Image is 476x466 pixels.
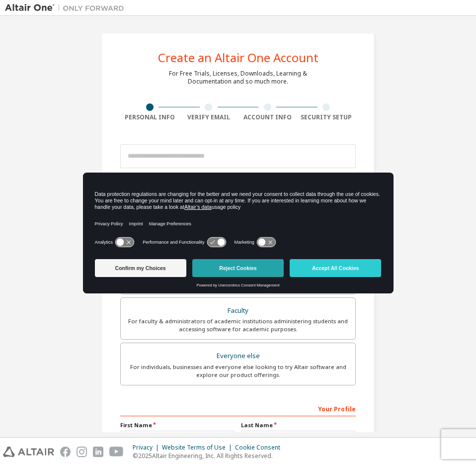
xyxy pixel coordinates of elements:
[109,447,124,457] img: youtube.svg
[169,70,307,86] div: For Free Trials, Licenses, Downloads, Learning & Documentation and so much more.
[127,304,349,318] div: Faculty
[3,447,54,457] img: altair_logo.svg
[127,317,349,333] div: For faculty & administrators of academic institutions administering students and accessing softwa...
[5,3,129,13] img: Altair One
[120,421,235,429] label: First Name
[133,444,162,452] div: Privacy
[179,113,238,121] div: Verify Email
[127,363,349,379] div: For individuals, businesses and everyone else looking to try Altair software and explore our prod...
[241,421,356,429] label: Last Name
[162,444,235,452] div: Website Terms of Use
[120,113,179,121] div: Personal Info
[93,447,103,457] img: linkedin.svg
[77,447,87,457] img: instagram.svg
[127,349,349,363] div: Everyone else
[235,444,286,452] div: Cookie Consent
[158,52,318,64] div: Create an Altair One Account
[133,452,286,460] p: © 2025 Altair Engineering, Inc. All Rights Reserved.
[120,400,356,416] div: Your Profile
[238,113,297,121] div: Account Info
[297,113,356,121] div: Security Setup
[60,447,71,457] img: facebook.svg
